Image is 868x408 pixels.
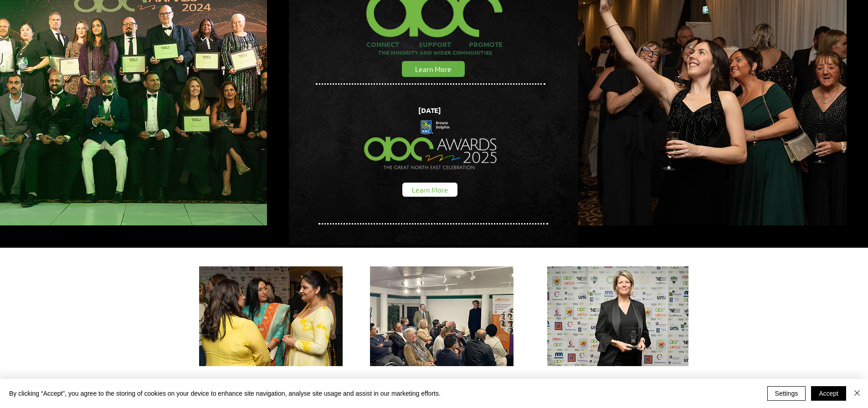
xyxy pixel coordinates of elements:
[9,389,441,398] span: By clicking “Accept”, you agree to the storing of cookies on your device to enhance site navigati...
[199,266,343,366] img: ABCAwards2024-09595.jpg
[418,106,441,115] span: [DATE]
[378,49,492,56] span: THE MINORITY AND WIDER COMMUNITIES
[767,386,806,401] button: Settings
[412,185,448,194] span: Learn More
[370,266,514,366] img: IMG-20230119-WA0022.jpg
[366,40,503,49] span: CONNECT SUPPORT PROMOTE
[852,386,863,401] button: Close
[852,388,863,398] img: Close
[811,386,846,401] button: Accept
[356,103,506,187] img: Northern Insights Double Pager Apr 2025.png
[402,61,465,77] a: Learn More
[415,64,452,74] span: Learn More
[547,266,688,366] img: ABCAwards2024-00042-Enhanced-NR.jpg
[402,183,457,197] a: Learn More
